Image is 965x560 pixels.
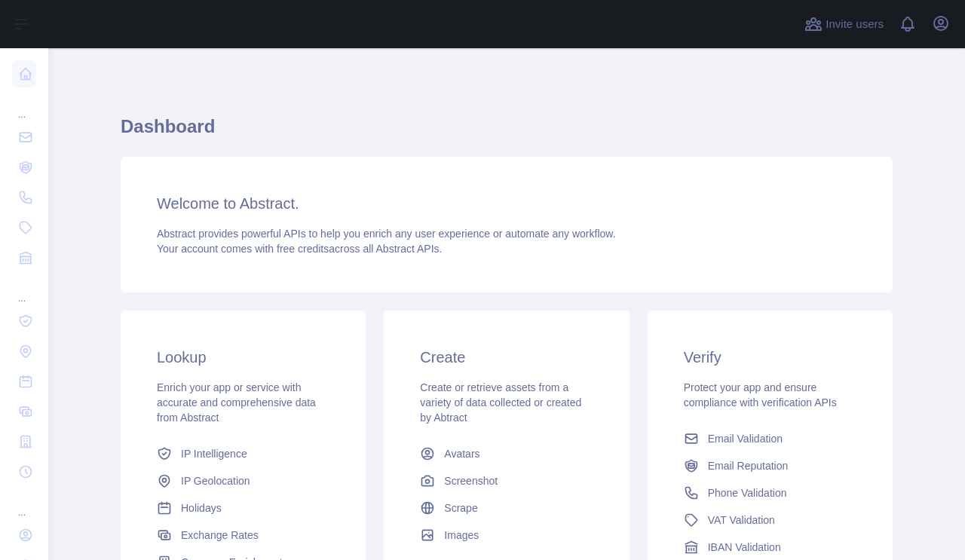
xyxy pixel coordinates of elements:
[708,513,775,528] span: VAT Validation
[12,488,36,519] div: ...
[708,431,783,446] span: Email Validation
[151,522,335,549] a: Exchange Rates
[444,473,498,488] span: Screenshot
[420,381,581,424] span: Create or retrieve assets from a variety of data collected or created by Abtract
[157,381,316,424] span: Enrich your app or service with accurate and comprehensive data from Abstract
[12,274,36,304] div: ...
[414,440,599,467] a: Avatars
[181,528,259,543] span: Exchange Rates
[181,473,250,488] span: IP Geolocation
[826,16,884,33] span: Invite users
[684,381,837,409] span: Protect your app and ensure compliance with verification APIs
[157,347,329,368] h3: Lookup
[444,500,477,516] span: Scrape
[157,243,442,255] span: Your account comes with across all Abstract APIs.
[181,500,222,516] span: Holidays
[414,467,599,494] a: Screenshot
[151,494,335,522] a: Holidays
[708,458,789,473] span: Email Reputation
[444,446,479,461] span: Avatars
[801,12,887,36] button: Invite users
[151,440,335,467] a: IP Intelligence
[277,243,329,255] span: free credits
[181,446,247,461] span: IP Intelligence
[678,425,862,452] a: Email Validation
[157,193,856,214] h3: Welcome to Abstract.
[678,479,862,506] a: Phone Validation
[414,494,599,522] a: Scrape
[708,485,787,500] span: Phone Validation
[678,506,862,534] a: VAT Validation
[157,228,616,240] span: Abstract provides powerful APIs to help you enrich any user experience or automate any workflow.
[684,347,856,368] h3: Verify
[151,467,335,494] a: IP Geolocation
[444,528,479,543] span: Images
[708,540,781,555] span: IBAN Validation
[414,522,599,549] a: Images
[678,452,862,479] a: Email Reputation
[12,90,36,121] div: ...
[420,347,593,368] h3: Create
[121,115,893,151] h1: Dashboard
